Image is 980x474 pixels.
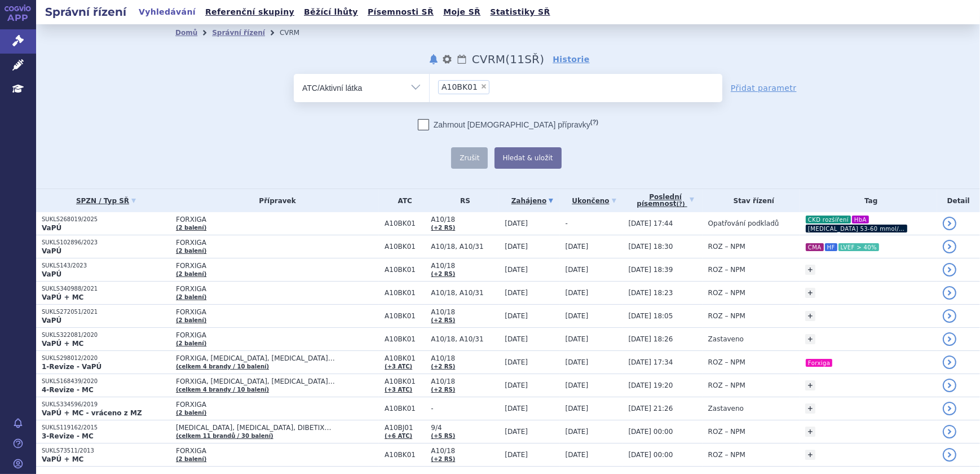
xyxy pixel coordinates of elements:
a: detail [943,240,956,253]
td: [DATE] [499,444,559,467]
th: Detail [937,189,980,212]
td: ROZ – NPM [703,305,800,328]
a: (+2 RS) [431,317,455,323]
td: Zastaveno [703,397,800,420]
button: notifikace [428,52,439,66]
a: Historie [553,54,590,65]
span: A10/18 [431,378,499,385]
span: A10/18 [431,216,499,223]
p: SUKLS322081/2020 [42,331,170,339]
span: A10BK01 [385,405,425,412]
span: A10BK01 [385,266,425,274]
a: Domů [175,29,197,37]
p: SUKLS268019/2025 [42,216,170,223]
td: [DATE] [560,328,623,351]
td: [DATE] [499,374,559,397]
span: A10/18, A10/31 [431,335,499,343]
a: Písemnosti SŘ [364,5,437,20]
a: detail [943,448,956,462]
a: Lhůty [456,52,467,66]
a: (2 balení) [176,317,206,323]
td: [DATE] 18:39 [623,258,703,282]
i: Forxiga [806,359,832,367]
strong: 3-Revize - MC [42,432,94,440]
td: [DATE] [499,328,559,351]
a: (celkem 4 brandy / 10 balení) [176,387,269,393]
strong: VaPÚ + MC [42,340,83,348]
td: [DATE] 17:44 [623,212,703,235]
span: × [480,83,487,90]
p: SUKLS334596/2019 [42,401,170,409]
td: [DATE] [499,397,559,420]
button: nastavení [442,52,453,66]
td: ROZ – NPM [703,374,800,397]
span: A10BK01 [385,451,425,459]
span: A10/18, A10/31 [431,243,499,251]
li: CVRM [280,24,314,41]
td: [DATE] [499,212,559,235]
a: detail [943,402,956,415]
i: CKD rozšíření [806,216,851,223]
td: - [560,212,623,235]
a: Poslednípísemnost(?) [629,189,703,212]
span: A10BK01 [385,220,425,227]
td: ROZ – NPM [703,420,800,444]
a: Moje SŘ [440,5,484,20]
a: detail [943,425,956,438]
span: FORXIGA, [MEDICAL_DATA], [MEDICAL_DATA]… [176,378,379,385]
td: [DATE] [499,282,559,305]
strong: VaPÚ + MC [42,293,83,301]
a: (2 balení) [176,410,206,416]
a: Zahájeno [505,193,559,209]
strong: VaPÚ [42,270,61,278]
span: 9/4 [431,424,499,432]
td: [DATE] [560,235,623,258]
p: SUKLS73511/2013 [42,447,170,455]
td: [DATE] 21:26 [623,397,703,420]
a: (2 balení) [176,248,206,254]
a: + [805,427,815,437]
span: FORXIGA [176,401,379,409]
span: [MEDICAL_DATA], [MEDICAL_DATA], DIBETIX… [176,424,379,432]
td: ROZ – NPM [703,258,800,282]
td: [DATE] 00:00 [623,420,703,444]
td: ROZ – NPM [703,235,800,258]
label: Zahrnout [DEMOGRAPHIC_DATA] přípravky [418,119,598,130]
td: [DATE] [499,258,559,282]
i: HF [825,243,837,251]
a: (+2 RS) [431,225,455,231]
span: A10BJ01 [385,424,425,432]
td: [DATE] [560,258,623,282]
td: [DATE] 18:26 [623,328,703,351]
a: + [805,265,815,275]
span: ( SŘ) [505,52,544,66]
a: + [805,311,815,321]
span: A10/18 [431,354,499,362]
td: [DATE] 18:30 [623,235,703,258]
a: (+3 ATC) [385,387,412,393]
td: [DATE] 00:00 [623,444,703,467]
td: [DATE] 17:34 [623,351,703,374]
strong: VaPÚ [42,317,61,324]
abbr: (?) [590,118,598,126]
a: Vyhledávání [135,5,199,20]
td: [DATE] [499,351,559,374]
strong: VaPÚ [42,224,61,232]
span: FORXIGA, [MEDICAL_DATA], [MEDICAL_DATA]… [176,354,379,362]
h2: Správní řízení [36,4,135,20]
span: A10/18 [431,447,499,455]
th: RS [425,189,499,212]
strong: VaPÚ [42,247,61,255]
p: SUKLS168439/2020 [42,378,170,385]
span: A10/18 [431,308,499,316]
td: [DATE] [499,305,559,328]
i: HbA [852,216,869,223]
span: - [431,405,499,412]
a: Přidat parametr [731,82,797,94]
span: A10BK01 [385,335,425,343]
p: SUKLS102896/2023 [42,239,170,247]
p: SUKLS143/2023 [42,262,170,270]
span: A10/18, A10/31 [431,289,499,297]
td: [DATE] [560,305,623,328]
span: CVRM [472,52,506,66]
